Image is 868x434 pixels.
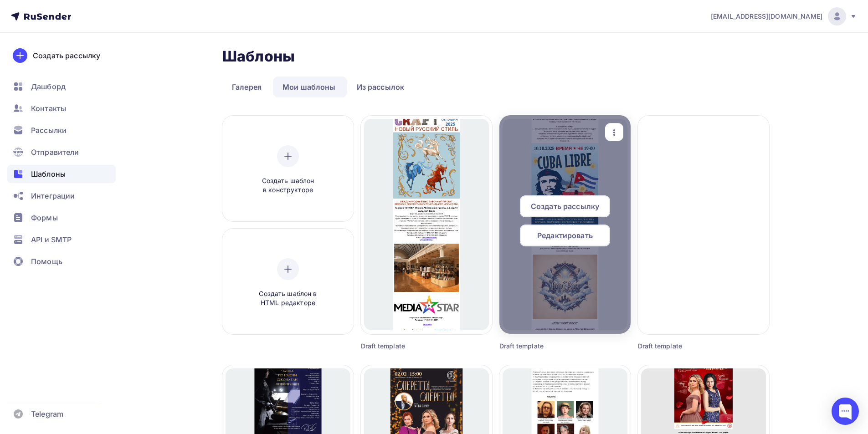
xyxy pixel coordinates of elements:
div: Draft template [361,342,459,351]
span: Создать рассылку [531,201,599,212]
span: API и SMTP [31,234,72,245]
span: Отправители [31,147,79,158]
span: Рассылки [31,125,67,136]
div: Draft template [638,342,736,351]
a: Контакты [7,99,116,117]
span: Создать шаблон в HTML редакторе [245,289,331,308]
a: Рассылки [7,121,116,139]
span: Интеграции [31,190,75,201]
span: [EMAIL_ADDRESS][DOMAIN_NAME] [711,12,822,21]
a: Галерея [222,77,271,97]
span: Редактировать [537,230,593,241]
h2: Шаблоны [222,47,295,66]
a: Шаблоны [7,165,116,183]
span: Создать шаблон в конструкторе [245,176,331,195]
a: Отправители [7,143,116,161]
span: Контакты [31,103,66,114]
a: [EMAIL_ADDRESS][DOMAIN_NAME] [711,7,857,26]
div: Создать рассылку [33,50,100,61]
a: Мои шаблоны [273,77,345,97]
a: Из рассылок [347,77,414,97]
div: Draft template [499,342,598,351]
span: Telegram [31,408,63,419]
span: Шаблоны [31,168,66,179]
span: Помощь [31,256,62,267]
a: Дашборд [7,77,116,96]
span: Формы [31,212,58,223]
span: Дашборд [31,81,66,92]
a: Формы [7,209,116,227]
